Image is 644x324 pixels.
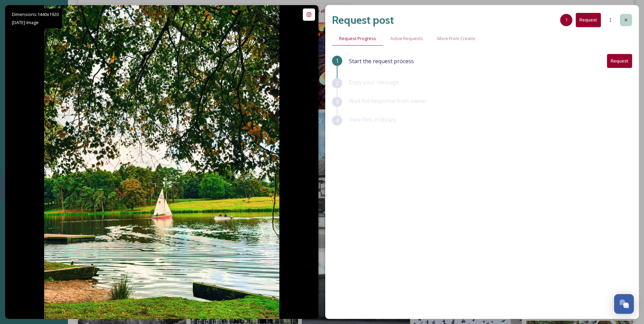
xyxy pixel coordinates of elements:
[336,98,339,106] span: 3
[12,11,59,17] span: Dimensions: 1440 x 1920
[44,5,279,319] img: Peaceful day at Tatton Park! 🍃⛵️🍂#tattonpark #lake #boat #boatlife #nature #autmn #autumnwalks #w...
[336,116,339,125] span: 4
[565,17,568,23] span: 1
[339,35,376,42] span: Request Progress
[576,13,601,27] button: Request
[336,57,339,65] span: 1
[614,294,634,314] button: Open Chat
[349,116,397,123] span: View files in library
[390,35,423,42] span: Active Requests
[12,19,39,25] span: [DATE] - Image
[349,97,427,105] span: Wait for response from owner
[349,57,414,65] span: Start the request process
[332,12,394,28] h2: Request post
[336,79,339,87] span: 2
[349,78,399,86] span: Copy your message
[607,54,632,68] button: Request
[437,35,476,42] span: More From Creator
